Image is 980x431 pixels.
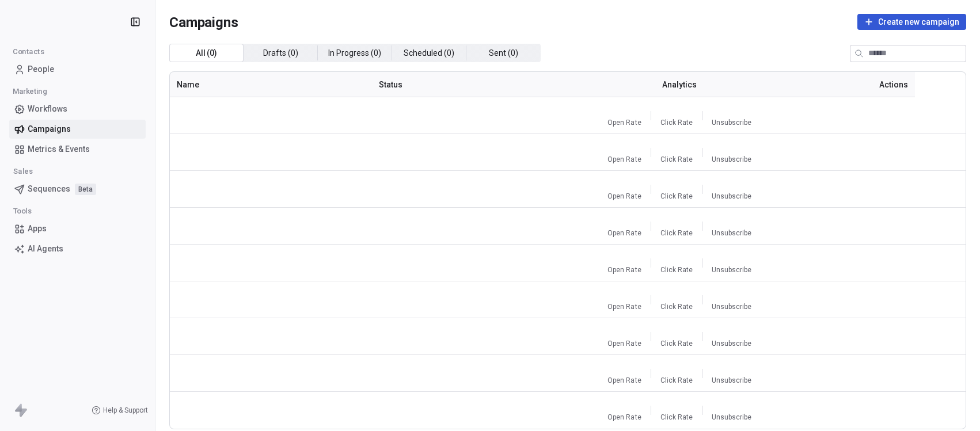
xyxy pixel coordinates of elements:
[607,118,641,127] span: Open Rate
[28,223,47,235] span: Apps
[169,14,238,30] span: Campaigns
[857,14,966,30] button: Create new campaign
[712,155,751,164] span: Unsubscribe
[9,100,146,119] a: Workflows
[712,302,751,311] span: Unsubscribe
[660,376,693,385] span: Click Rate
[263,47,298,59] span: Drafts ( 0 )
[660,413,693,422] span: Click Rate
[92,406,148,415] a: Help & Support
[9,219,146,238] a: Apps
[660,192,693,201] span: Click Rate
[9,60,146,79] a: People
[712,413,751,422] span: Unsubscribe
[712,376,751,385] span: Unsubscribe
[170,72,372,97] th: Name
[660,118,693,127] span: Click Rate
[660,265,693,274] span: Click Rate
[9,180,146,199] a: SequencesBeta
[712,118,751,127] span: Unsubscribe
[8,203,37,220] span: Tools
[607,413,641,422] span: Open Rate
[712,228,751,238] span: Unsubscribe
[28,183,70,195] span: Sequences
[712,192,751,201] span: Unsubscribe
[28,243,63,255] span: AI Agents
[9,140,146,159] a: Metrics & Events
[404,47,454,59] span: Scheduled ( 0 )
[803,72,915,97] th: Actions
[328,47,381,59] span: In Progress ( 0 )
[607,228,641,238] span: Open Rate
[28,103,67,115] span: Workflows
[712,339,751,348] span: Unsubscribe
[660,155,693,164] span: Click Rate
[660,302,693,311] span: Click Rate
[28,63,54,75] span: People
[372,72,556,97] th: Status
[607,339,641,348] span: Open Rate
[660,339,693,348] span: Click Rate
[75,184,96,195] span: Beta
[9,239,146,258] a: AI Agents
[28,123,71,135] span: Campaigns
[607,376,641,385] span: Open Rate
[712,265,751,274] span: Unsubscribe
[9,120,146,139] a: Campaigns
[607,155,641,164] span: Open Rate
[7,83,52,100] span: Marketing
[28,143,90,155] span: Metrics & Events
[607,302,641,311] span: Open Rate
[103,406,148,415] span: Help & Support
[489,47,518,59] span: Sent ( 0 )
[607,192,641,201] span: Open Rate
[660,228,693,238] span: Click Rate
[7,43,50,60] span: Contacts
[8,163,38,180] span: Sales
[556,72,803,97] th: Analytics
[607,265,641,274] span: Open Rate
